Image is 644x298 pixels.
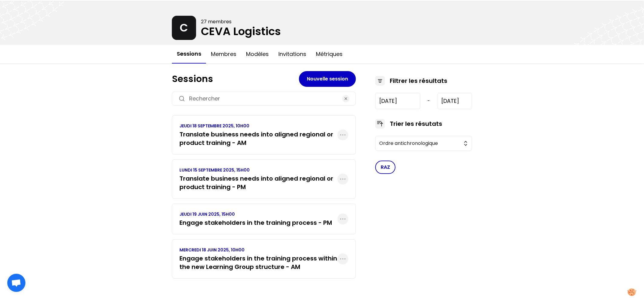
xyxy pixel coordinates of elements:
h3: Trier les résutats [390,120,442,128]
a: JEUDI 18 SEPTEMBRE 2025, 10H00Translate business needs into aligned regional or product training ... [179,123,337,147]
span: - [428,97,430,105]
a: JEUDI 19 JUIN 2025, 15H00Engage stakeholders in the training process - PM [179,211,332,227]
p: LUNDI 15 SEPTEMBRE 2025, 15H00 [179,167,337,173]
button: Métriques [311,45,347,63]
p: MERCREDI 18 JUIN 2025, 10H00 [179,247,337,253]
button: RAZ [375,161,396,174]
input: YYYY-M-D [375,93,420,109]
a: LUNDI 15 SEPTEMBRE 2025, 15H00Translate business needs into aligned regional or product training ... [179,167,337,191]
h1: Sessions [172,74,299,84]
p: JEUDI 18 SEPTEMBRE 2025, 10H00 [179,123,337,129]
span: Ordre antichronologique [379,140,460,147]
button: Membres [206,45,241,63]
button: Invitations [274,45,311,63]
div: Ouvrir le chat [7,274,25,292]
h3: Translate business needs into aligned regional or product training - PM [179,174,337,191]
h3: Engage stakeholders in the training process - PM [179,218,332,227]
a: MERCREDI 18 JUIN 2025, 10H00Engage stakeholders in the training process within the new Learning G... [179,247,337,271]
h3: Engage stakeholders in the training process within the new Learning Group structure - AM [179,254,337,271]
p: JEUDI 19 JUIN 2025, 15H00 [179,211,332,217]
h3: Translate business needs into aligned regional or product training - AM [179,130,337,147]
button: Ordre antichronologique [375,136,472,151]
input: YYYY-M-D [438,93,472,109]
input: Rechercher [189,94,339,103]
button: Modèles [241,45,274,63]
button: Nouvelle session [299,71,356,87]
button: Sessions [172,45,206,64]
h3: Filtrer les résultats [390,77,447,85]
